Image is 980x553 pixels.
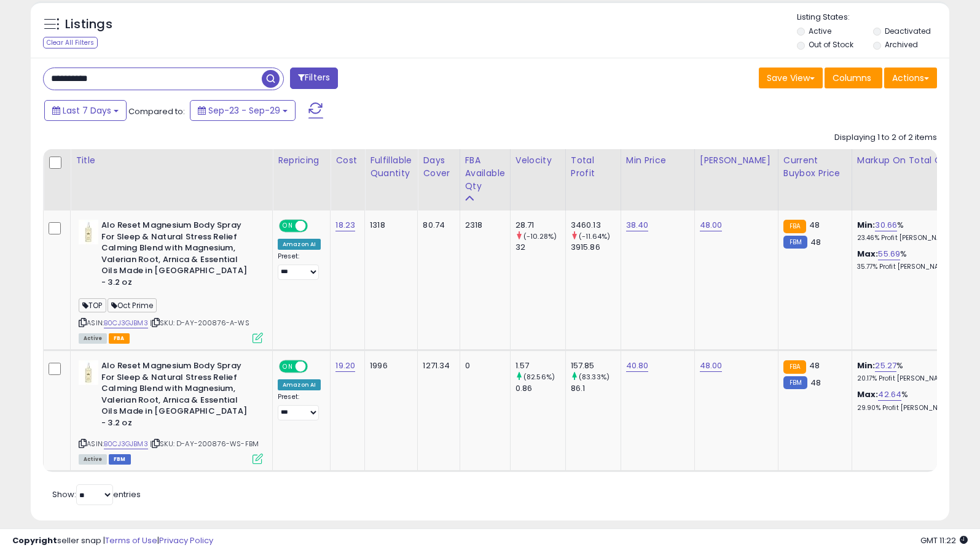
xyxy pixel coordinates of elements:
div: Current Buybox Price [783,154,847,180]
div: Velocity [515,154,560,167]
span: Oct Prime [108,298,157,312]
span: OFF [306,362,326,372]
a: 48.00 [700,360,723,372]
div: 0.86 [515,383,565,394]
span: Compared to: [128,106,185,117]
div: 0 [465,360,501,371]
div: % [857,249,959,271]
div: 1996 [370,360,408,371]
label: Active [809,26,831,36]
a: 55.69 [878,248,900,260]
button: Save View [759,68,823,88]
small: (82.56%) [523,372,555,382]
div: 86.1 [571,383,621,394]
div: Preset: [278,252,321,280]
button: Actions [884,68,937,88]
button: Last 7 Days [44,100,127,121]
div: % [857,389,959,412]
small: FBA [783,360,806,374]
p: 23.46% Profit [PERSON_NAME] [857,234,959,242]
div: 2318 [465,220,501,231]
p: 20.17% Profit [PERSON_NAME] [857,374,959,383]
b: Alo Reset Magnesium Body Spray For Sleep & Natural Stress Relief Calming Blend with Magnesium, Va... [101,360,251,431]
div: Fulfillable Quantity [370,154,412,180]
div: 3915.86 [571,242,621,253]
div: 157.85 [571,360,621,371]
button: Filters [290,68,338,89]
div: 28.71 [515,220,565,231]
div: [PERSON_NAME] [700,154,773,167]
b: Max: [857,389,879,400]
label: Deactivated [885,26,931,36]
b: Min: [857,360,876,371]
div: ASIN: [79,360,263,463]
span: 48 [810,377,821,389]
small: FBM [783,376,807,389]
span: 48 [809,219,820,231]
div: 3460.13 [571,220,621,231]
h5: Listings [65,16,112,33]
a: 18.23 [335,219,355,231]
b: Min: [857,219,876,231]
a: 38.40 [626,219,649,231]
div: 1318 [370,220,408,231]
div: Markup on Total Cost [857,154,963,167]
div: 32 [515,242,565,253]
a: Terms of Use [105,535,157,546]
a: B0CJ3GJBM3 [104,439,148,449]
div: seller snap | | [12,535,213,547]
b: Alo Reset Magnesium Body Spray For Sleep & Natural Stress Relief Calming Blend with Magnesium, Va... [101,220,251,291]
button: Columns [825,68,882,88]
div: Amazon AI [278,239,321,250]
a: 25.27 [875,360,896,372]
div: Clear All Filters [43,37,98,48]
span: FBA [109,333,130,344]
div: Preset: [278,393,321,420]
label: Out of Stock [809,39,853,50]
div: Cost [335,154,359,167]
div: FBA Available Qty [465,154,505,193]
a: 48.00 [700,219,723,231]
div: % [857,360,959,383]
strong: Copyright [12,535,57,546]
span: TOP [79,298,106,312]
span: 48 [810,236,821,248]
button: Sep-23 - Sep-29 [190,100,296,121]
small: FBA [783,220,806,233]
div: ASIN: [79,220,263,342]
div: 1271.34 [423,360,450,371]
span: | SKU: D-AY-200876-A-WS [150,318,249,328]
div: Min Price [626,154,689,167]
div: 1.57 [515,360,565,371]
div: Repricing [278,154,325,167]
img: 21mHDfPDWHL._SL40_.jpg [79,220,98,244]
span: 2025-10-7 11:22 GMT [920,535,968,546]
span: ON [280,362,296,372]
span: ON [280,221,296,231]
span: 48 [809,360,820,371]
div: Title [76,154,267,167]
a: Privacy Policy [159,535,213,546]
span: All listings currently available for purchase on Amazon [79,454,107,465]
a: B0CJ3GJBM3 [104,318,148,328]
p: 29.90% Profit [PERSON_NAME] [857,404,959,412]
p: Listing States: [797,12,949,23]
span: Columns [833,72,871,84]
a: 30.66 [875,219,897,231]
p: 35.77% Profit [PERSON_NAME] [857,263,959,271]
div: 80.74 [423,220,450,231]
div: Displaying 1 to 2 of 2 items [834,132,937,144]
span: All listings currently available for purchase on Amazon [79,333,107,344]
a: 42.64 [878,389,901,401]
span: OFF [306,221,326,231]
span: Show: entries [52,489,141,500]
small: (-11.64%) [579,231,610,241]
div: Amazon AI [278,379,321,390]
a: 40.80 [626,360,649,372]
b: Max: [857,248,879,260]
span: FBM [109,454,131,465]
div: Days Cover [423,154,454,180]
span: Sep-23 - Sep-29 [208,104,280,117]
span: | SKU: D-AY-200876-WS-FBM [150,439,259,449]
div: % [857,220,959,242]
